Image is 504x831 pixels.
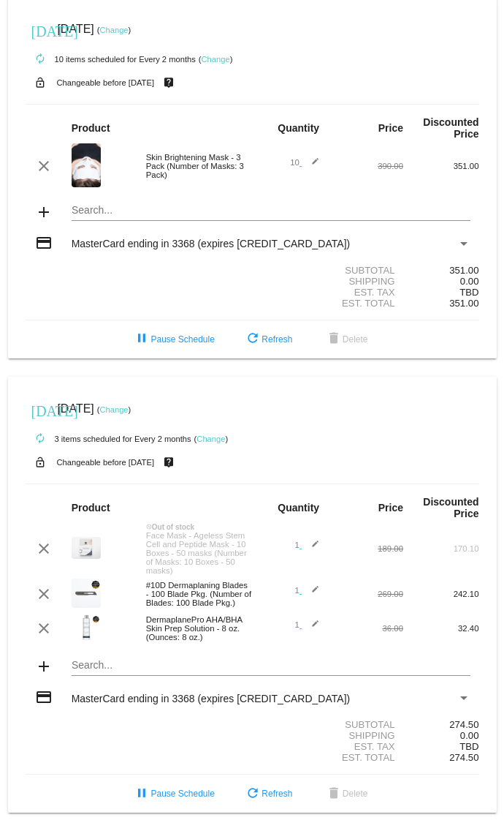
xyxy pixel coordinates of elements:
[295,541,320,549] span: 1
[403,624,479,633] div: 32.40
[252,741,403,752] div: Est. Tax
[378,122,403,134] strong: Price
[35,620,53,637] mat-icon: clear
[139,615,252,642] div: DermaplanePro AHA/BHA Skin Prep Solution - 8 oz. (Ounces: 8 oz.)
[133,331,150,348] mat-icon: pause
[244,331,261,348] mat-icon: refresh
[194,435,229,443] small: ( )
[57,78,155,87] small: Changeable before [DATE]
[133,334,214,345] span: Pause Schedule
[31,430,49,448] mat-icon: autorenew
[57,458,155,467] small: Changeable before [DATE]
[313,326,380,353] button: Delete
[328,162,404,170] div: 390.00
[72,238,470,249] mat-select: Payment Method
[160,453,177,472] mat-icon: live_help
[403,544,479,553] div: 170.10
[202,55,230,64] a: Change
[26,55,196,64] small: 10 items scheduled for Every 2 months
[31,73,49,92] mat-icon: lock_open
[57,402,93,415] span: [DATE]
[232,781,304,807] button: Refresh
[295,620,320,629] span: 1
[121,781,226,807] button: Pause Schedule
[139,531,252,575] div: Face Mask - Ageless Stem Cell and Peptide Mask - 10 Boxes - 50 masks (Number of Masks: 10 Boxes -...
[72,238,351,249] span: MasterCard ending in 3368 (expires [CREDIT_CARD_DATA])
[252,752,403,763] div: Est. Total
[302,540,319,557] mat-icon: edit
[313,781,380,807] button: Delete
[252,276,403,287] div: Shipping
[72,660,470,672] input: Search...
[31,50,49,68] mat-icon: autorenew
[139,523,252,531] div: Out of stock
[328,624,404,633] div: 36.00
[35,234,53,252] mat-icon: credit_card
[302,157,319,175] mat-icon: edit
[196,435,225,443] a: Change
[199,55,233,64] small: ( )
[72,579,101,608] img: dermaplanepro-10d-dermaplaning-blade-close-up.png
[232,326,304,353] button: Refresh
[423,116,478,140] strong: Discounted Price
[139,581,252,607] div: #10D Dermaplaning Blades - 100 Blade Pkg. (Number of Blades: 100 Blade Pkg.)
[26,435,191,443] small: 3 items scheduled for Every 2 months
[97,405,131,414] small: ( )
[72,205,470,217] input: Search...
[278,122,319,134] strong: Quantity
[31,401,49,418] mat-icon: [DATE]
[35,688,53,706] mat-icon: credit_card
[133,786,150,803] mat-icon: pause
[403,590,479,598] div: 242.10
[328,590,404,598] div: 269.00
[133,789,214,799] span: Pause Schedule
[244,334,292,345] span: Refresh
[325,331,343,348] mat-icon: delete
[57,23,93,35] span: [DATE]
[325,789,368,799] span: Delete
[35,203,53,221] mat-icon: add
[459,287,478,298] span: TBD
[459,741,478,752] span: TBD
[35,658,53,675] mat-icon: add
[146,524,152,530] mat-icon: not_interested
[252,719,403,730] div: Subtotal
[403,162,479,170] div: 351.00
[35,540,53,557] mat-icon: clear
[423,496,478,519] strong: Discounted Price
[449,752,478,763] span: 274.50
[31,453,49,472] mat-icon: lock_open
[325,786,343,803] mat-icon: delete
[72,693,351,704] span: MasterCard ending in 3368 (expires [CREDIT_CARD_DATA])
[290,158,319,167] span: 10
[244,789,292,799] span: Refresh
[460,730,479,741] span: 0.00
[403,719,479,730] div: 274.50
[328,544,404,553] div: 189.00
[252,298,403,309] div: Est. Total
[99,26,128,34] a: Change
[449,298,478,309] span: 351.00
[244,786,261,803] mat-icon: refresh
[99,405,128,414] a: Change
[35,157,53,175] mat-icon: clear
[97,26,131,34] small: ( )
[252,265,403,276] div: Subtotal
[121,326,226,353] button: Pause Schedule
[252,287,403,298] div: Est. Tax
[35,585,53,603] mat-icon: clear
[302,585,319,603] mat-icon: edit
[72,122,110,134] strong: Product
[302,620,319,637] mat-icon: edit
[72,502,110,514] strong: Product
[72,693,470,704] mat-select: Payment Method
[160,73,177,92] mat-icon: live_help
[252,730,403,741] div: Shipping
[278,502,319,514] strong: Quantity
[295,586,320,595] span: 1
[325,334,368,345] span: Delete
[31,21,49,39] mat-icon: [DATE]
[460,276,479,287] span: 0.00
[72,143,101,187] img: brightening.jpeg
[72,613,101,642] img: Cart-Images-24.png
